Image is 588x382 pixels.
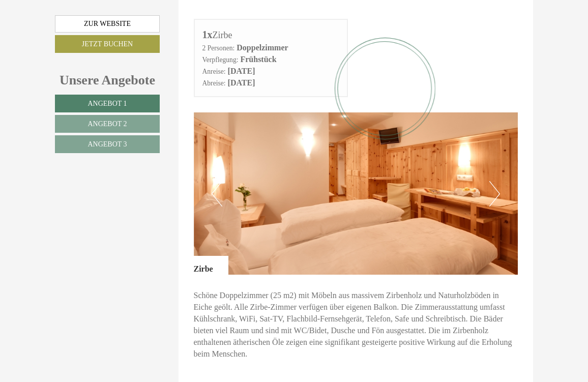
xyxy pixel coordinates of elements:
div: Zirbe [202,27,340,42]
small: Anreise: [202,68,226,75]
div: Zirbe [194,256,228,275]
button: Previous [212,181,222,207]
img: image [194,112,518,275]
small: 2 Personen: [202,44,235,52]
small: Abreise: [202,79,226,87]
span: Angebot 1 [87,100,127,107]
button: Next [489,181,500,207]
a: Zur Website [55,15,160,33]
b: Frühstück [240,55,276,64]
p: Schöne Doppelzimmer (25 m2) mit Möbeln aus massivem Zirbenholz und Naturholzböden in Eiche geölt.... [194,290,518,360]
b: Doppelzimmer [237,43,288,52]
div: Unsere Angebote [55,71,160,90]
small: Verpflegung: [202,56,239,64]
b: 1x [202,29,213,40]
a: Jetzt buchen [55,35,160,53]
b: [DATE] [228,67,255,75]
span: Angebot 2 [87,120,127,128]
b: [DATE] [228,78,255,87]
span: Angebot 3 [87,140,127,148]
